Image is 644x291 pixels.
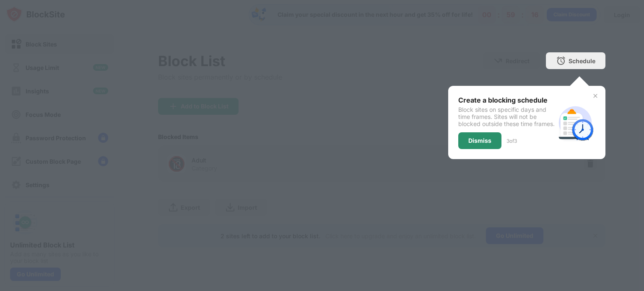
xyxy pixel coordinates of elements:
img: x-button.svg [592,93,599,99]
div: Dismiss [468,137,491,144]
div: Schedule [569,57,595,64]
img: schedule.svg [555,103,595,143]
div: Create a blocking schedule [458,96,555,104]
div: 3 of 3 [506,138,517,144]
div: Block sites on specific days and time frames. Sites will not be blocked outside these time frames. [458,106,555,127]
